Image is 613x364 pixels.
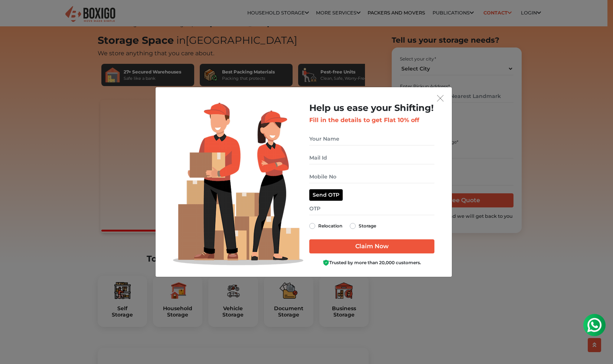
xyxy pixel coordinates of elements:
[437,95,444,102] img: exit
[7,7,22,22] img: whatsapp-icon.svg
[309,189,343,201] button: Send OTP
[309,202,434,215] input: OTP
[309,132,434,145] input: Your Name
[309,170,434,183] input: Mobile No
[318,222,342,230] label: Relocation
[323,259,329,266] img: Boxigo Customer Shield
[173,103,304,265] img: Lead Welcome Image
[359,222,376,230] label: Storage
[309,239,434,253] input: Claim Now
[309,103,434,114] h2: Help us ease your Shifting!
[309,151,434,164] input: Mail Id
[309,117,434,124] h3: Fill in the details to get Flat 10% off
[309,259,434,266] div: Trusted by more than 20,000 customers.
